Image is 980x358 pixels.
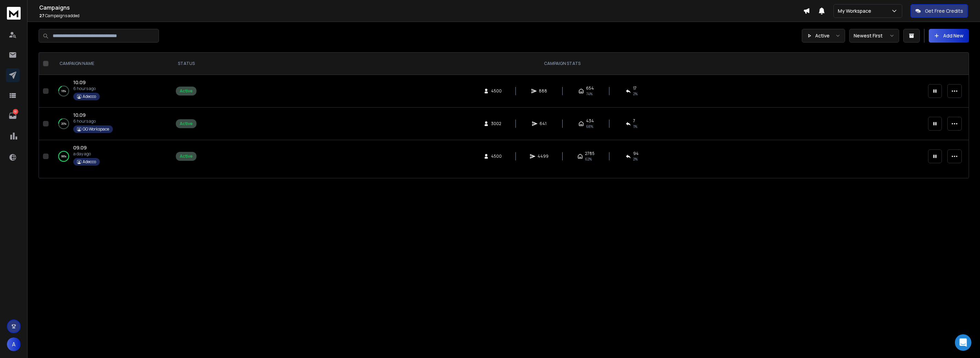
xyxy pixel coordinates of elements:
span: 4500 [491,88,502,94]
span: 1 % [633,124,637,129]
span: 434 [586,118,594,124]
p: 20 % [61,120,66,127]
span: 74 % [586,91,593,97]
p: 99 % [61,153,66,160]
h1: Campaigns [39,3,803,12]
div: Active [180,88,193,94]
span: 68 % [586,124,593,129]
p: 10 [13,109,18,114]
p: Get Free Credits [925,8,963,14]
span: 17 [633,86,637,91]
img: logo [7,7,21,20]
p: Adecco [83,159,96,165]
span: 4500 [491,154,502,159]
p: My Workspace [838,8,874,14]
a: 10.09 [73,112,86,119]
p: a day ago [73,151,100,157]
span: 62 % [585,156,592,162]
span: 2 % [633,91,638,97]
button: A [7,337,21,351]
p: 6 hours ago [73,86,100,91]
button: Add New [929,29,969,43]
span: 654 [586,86,594,91]
a: 09.09 [73,144,87,151]
td: 99%09.09a day agoAdecco [51,140,172,173]
p: Active [815,32,830,39]
th: CAMPAIGN STATS [201,53,924,75]
span: 10.09 [73,112,86,118]
p: Adecco [83,94,96,99]
p: 6 hours ago [73,119,113,124]
span: 2785 [585,151,595,156]
span: 641 [540,121,546,126]
button: Newest First [849,29,899,43]
span: 4499 [537,154,548,159]
p: 19 % [61,88,66,94]
span: 3002 [491,121,501,126]
a: 10.09 [73,79,86,86]
span: 94 [633,151,639,156]
td: 20%10.096 hours agoGG Workspace [51,108,172,140]
td: 19%10.096 hours agoAdecco [51,75,172,108]
span: 27 [39,13,44,19]
div: Open Intercom Messenger [955,334,971,351]
span: 2 % [633,156,638,162]
span: 888 [539,88,547,94]
a: 10 [6,109,20,123]
span: 7 [633,118,635,124]
th: STATUS [172,53,201,75]
p: Campaigns added [39,13,803,19]
button: Get Free Credits [910,4,968,18]
div: Active [180,154,193,159]
p: GG Workspace [83,126,109,132]
div: Active [180,121,193,126]
th: CAMPAIGN NAME [51,53,172,75]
